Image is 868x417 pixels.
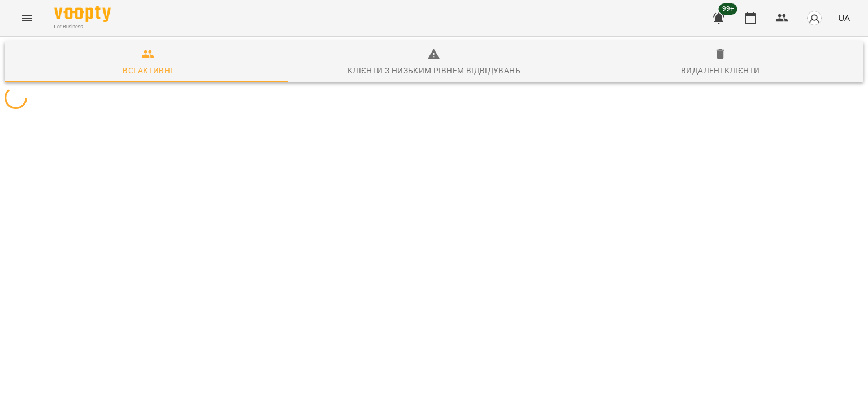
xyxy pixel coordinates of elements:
[123,64,172,77] div: Всі активні
[719,3,737,15] span: 99+
[54,23,111,31] span: For Business
[838,12,850,24] span: UA
[834,7,854,28] button: UA
[681,64,759,77] div: Видалені клієнти
[806,10,822,26] img: avatar_s.png
[348,64,520,77] div: Клієнти з низьким рівнем відвідувань
[14,5,41,32] button: Menu
[54,6,111,22] img: Voopty Logo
